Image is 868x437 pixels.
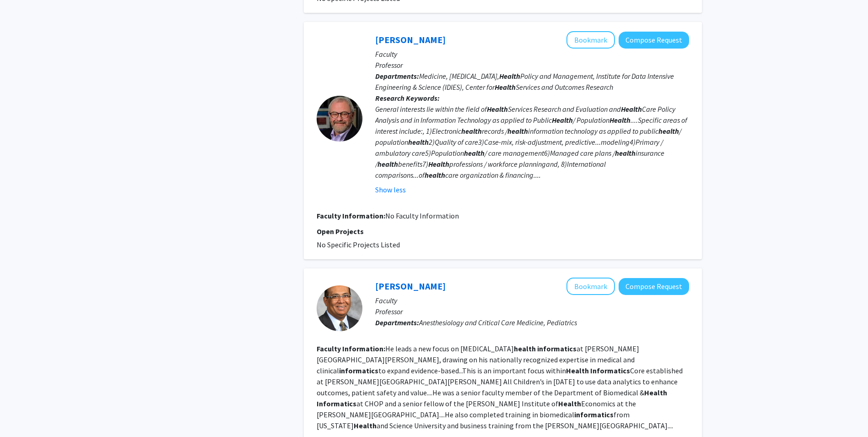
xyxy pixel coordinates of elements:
b: Faculty Information: [317,344,385,353]
p: Professor [375,60,689,71]
b: Informatics [317,399,356,408]
b: health [377,159,398,169]
b: Faculty Information: [317,211,385,220]
b: health [425,170,445,180]
a: [PERSON_NAME] [375,34,446,45]
b: Health [566,366,589,375]
button: Compose Request to Jonathan Weiner [619,32,689,49]
b: Health [609,115,631,125]
b: health [461,126,482,136]
b: Health [644,388,667,397]
b: informatics [574,410,614,419]
iframe: Chat [7,396,39,430]
b: Departments: [375,71,419,81]
b: Health [621,104,642,114]
p: Professor [375,306,689,317]
b: health [514,344,536,353]
p: Faculty [375,295,689,306]
button: Compose Request to Mohamed Rehman [619,278,689,295]
b: Departments: [375,318,419,327]
span: No Specific Projects Listed [317,240,400,249]
b: Health [552,115,573,125]
span: Anesthesiology and Critical Care Medicine, Pediatrics [419,318,577,327]
span: No Faculty Information [385,211,459,220]
p: Open Projects [317,226,689,237]
b: informatics [339,366,378,375]
b: informatics [537,344,577,353]
b: Health [558,399,581,408]
b: Health [428,159,449,169]
div: General interests lie within the field of Services Research and Evaluation and Care Policy Analys... [375,104,689,180]
b: Health [499,71,520,81]
b: Health [354,421,377,430]
p: Faculty [375,49,689,60]
b: Informatics [590,366,630,375]
b: health [408,137,429,147]
b: Health [495,82,516,92]
b: Health [487,104,508,114]
button: Show less [375,184,406,195]
b: health [615,148,636,158]
a: [PERSON_NAME] [375,280,446,292]
fg-read-more: He leads a new focus on [MEDICAL_DATA] at [PERSON_NAME][GEOGRAPHIC_DATA][PERSON_NAME], drawing on... [317,344,683,430]
button: Add Mohamed Rehman to Bookmarks [566,278,615,295]
b: health [464,148,485,158]
b: Research Keywords: [375,93,440,103]
b: health [507,126,528,136]
span: Medicine, [MEDICAL_DATA], Policy and Management, Institute for Data Intensive Engineering & Scien... [375,71,674,92]
button: Add Jonathan Weiner to Bookmarks [566,31,615,49]
b: health [658,126,679,136]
